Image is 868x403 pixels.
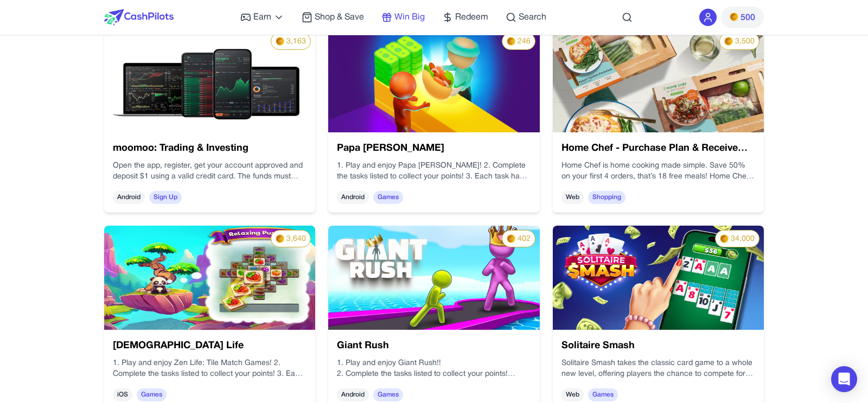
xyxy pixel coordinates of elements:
span: Search [519,11,546,24]
img: PMs [276,234,284,243]
span: 500 [741,11,755,24]
h3: Home Chef - Purchase Plan & Receive Order [561,141,755,156]
h3: Solitaire Smash [561,338,755,354]
img: 529edf13-89fe-4dfc-b568-3bb8a22765a7.png [328,28,539,132]
span: Android [113,191,145,204]
h3: Papa [PERSON_NAME] [337,141,531,156]
button: PMs500 [721,7,764,28]
img: CashPilots Logo [104,9,174,25]
h3: [DEMOGRAPHIC_DATA] Life [113,338,307,354]
p: 1. Play and enjoy Papa [PERSON_NAME]! 2. Complete the tasks listed to collect your points! 3. Eac... [337,161,531,182]
h3: moomoo: Trading & Investing [113,141,307,156]
span: 3,500 [735,36,755,47]
p: Open the app, register, get your account approved and deposit $1 using a valid credit card. The f... [113,161,307,182]
span: 3,163 [286,36,306,47]
img: PMs [507,37,515,46]
a: Shop & Save [302,11,364,24]
img: 7c352bea-18c7-4f77-ab33-4bc671990539.webp [104,28,315,132]
span: 3,640 [286,234,306,245]
a: Redeem [442,11,488,24]
span: Shopping [588,191,626,204]
span: Web [561,388,584,401]
p: Solitaire Smash takes the classic card game to a whole new level, offering players the chance to ... [561,358,755,380]
span: iOS [113,388,132,401]
span: 402 [518,234,531,245]
span: Redeem [455,11,488,24]
div: Win real money in exciting multiplayer [DOMAIN_NAME] in a secure, fair, and ad-free gaming enviro... [561,358,755,380]
span: 246 [518,36,531,47]
span: Games [373,388,403,401]
div: Open Intercom Messenger [831,366,857,392]
img: PMs [507,234,515,243]
img: fc4122cf-7e68-467c-ab30-500009d3abc4.jpg [104,226,315,330]
span: Web [561,191,584,204]
span: 34,000 [731,234,755,245]
span: Games [373,191,403,204]
p: 1. Play and enjoy Giant Rush!! [337,358,531,369]
a: Search [506,11,546,24]
span: Games [137,388,167,401]
p: 1. Play and enjoy Zen Life: Tile Match Games! 2. Complete the tasks listed to collect your points... [113,358,307,380]
img: 2e790e7e-e361-44aa-95b9-3911f7d50467.avif [328,226,539,330]
span: Games [588,388,618,401]
span: Android [337,388,369,401]
p: 2. Complete the tasks listed to collect your points! [337,369,531,380]
img: PMs [730,12,738,21]
img: PMs [724,37,733,46]
a: Earn [240,11,284,24]
img: pthLujYMgo6d.png [553,226,764,330]
span: Win Big [394,11,425,24]
img: PMs [720,234,729,243]
img: 2b7ec38d-8be5-47bc-a52f-0d595201b635.webp [553,28,764,132]
p: Home Chef is home cooking made simple. Save 50% on your first 4 orders, that’s 18 free meals! Hom... [561,161,755,182]
img: PMs [276,37,284,46]
span: Earn [253,11,271,24]
a: Win Big [381,11,425,24]
h3: Giant Rush [337,338,531,354]
span: Android [337,191,369,204]
span: Shop & Save [315,11,364,24]
span: Sign Up [149,191,182,204]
